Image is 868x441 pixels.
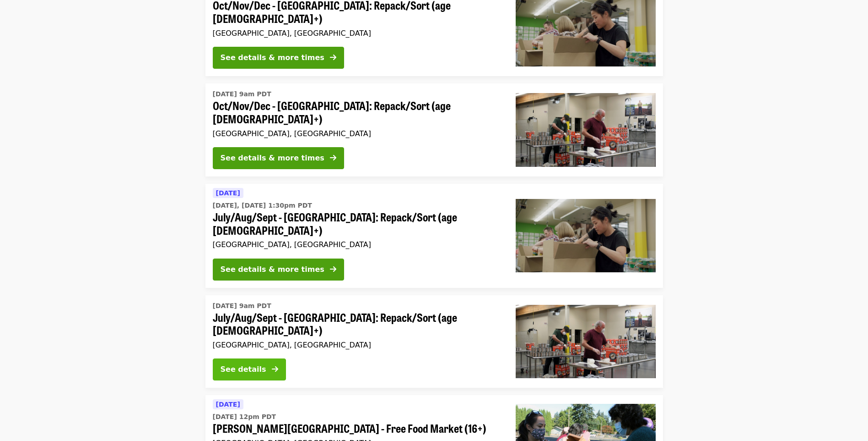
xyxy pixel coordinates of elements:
[213,259,344,281] button: See details & more times
[213,29,501,38] div: [GEOGRAPHIC_DATA], [GEOGRAPHIC_DATA]
[213,358,286,380] button: See details
[213,210,501,237] span: July/Aug/Sept - [GEOGRAPHIC_DATA]: Repack/Sort (age [DEMOGRAPHIC_DATA]+)
[213,412,276,422] time: [DATE] 12pm PDT
[213,341,501,349] div: [GEOGRAPHIC_DATA], [GEOGRAPHIC_DATA]
[330,53,336,62] i: arrow-right icon
[213,311,501,337] span: July/Aug/Sept - [GEOGRAPHIC_DATA]: Repack/Sort (age [DEMOGRAPHIC_DATA]+)
[213,129,501,138] div: [GEOGRAPHIC_DATA], [GEOGRAPHIC_DATA]
[213,47,344,69] button: See details & more times
[516,93,656,166] img: Oct/Nov/Dec - Portland: Repack/Sort (age 16+) organized by Oregon Food Bank
[213,301,271,311] time: [DATE] 9am PDT
[205,184,663,288] a: See details for "July/Aug/Sept - Portland: Repack/Sort (age 8+)"
[221,264,324,275] div: See details & more times
[221,52,324,63] div: See details & more times
[272,365,278,374] i: arrow-right icon
[516,199,656,272] img: July/Aug/Sept - Portland: Repack/Sort (age 8+) organized by Oregon Food Bank
[213,240,501,249] div: [GEOGRAPHIC_DATA], [GEOGRAPHIC_DATA]
[213,422,501,435] span: [PERSON_NAME][GEOGRAPHIC_DATA] - Free Food Market (16+)
[216,401,240,408] span: [DATE]
[205,295,663,388] a: See details for "July/Aug/Sept - Portland: Repack/Sort (age 16+)"
[213,201,312,210] time: [DATE], [DATE] 1:30pm PDT
[330,265,336,274] i: arrow-right icon
[221,364,266,375] div: See details
[216,189,240,197] span: [DATE]
[213,147,344,169] button: See details & more times
[213,99,501,126] span: Oct/Nov/Dec - [GEOGRAPHIC_DATA]: Repack/Sort (age [DEMOGRAPHIC_DATA]+)
[213,89,271,99] time: [DATE] 9am PDT
[205,83,663,176] a: See details for "Oct/Nov/Dec - Portland: Repack/Sort (age 16+)"
[516,305,656,378] img: July/Aug/Sept - Portland: Repack/Sort (age 16+) organized by Oregon Food Bank
[221,153,324,164] div: See details & more times
[330,154,336,162] i: arrow-right icon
